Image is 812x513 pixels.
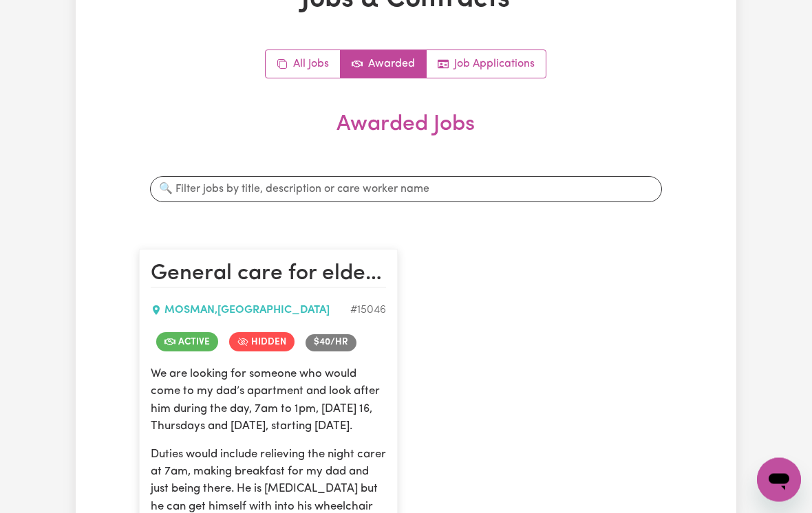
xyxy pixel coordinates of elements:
[229,333,295,352] span: Job is hidden
[266,51,341,78] a: All jobs
[757,458,801,502] iframe: Button to launch messaging window
[350,303,386,319] div: Job ID #15046
[139,112,673,160] h2: Awarded Jobs
[156,333,218,352] span: Job is active
[150,177,662,203] input: 🔍 Filter jobs by title, description or care worker name
[151,366,386,435] p: We are looking for someone who would come to my dad’s apartment and look after him during the day...
[306,335,356,351] span: Job rate per hour
[427,51,546,78] a: Job applications
[151,303,350,319] div: MOSMAN , [GEOGRAPHIC_DATA]
[341,51,427,78] a: Active jobs
[151,261,386,289] h2: General care for elderly gentleman, Mosman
